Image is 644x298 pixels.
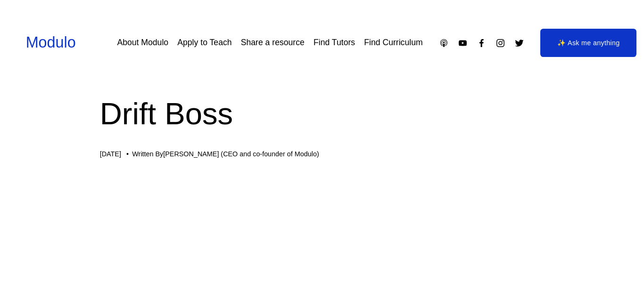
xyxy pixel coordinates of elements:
[100,92,545,135] h1: Drift Boss
[117,34,168,51] a: About Modulo
[314,34,355,51] a: Find Tutors
[495,38,505,48] a: Instagram
[540,29,636,57] a: ✨ Ask me anything
[177,34,231,51] a: Apply to Teach
[163,150,319,158] a: [PERSON_NAME] (CEO and co-founder of Modulo)
[132,150,319,158] div: Written By
[364,34,422,51] a: Find Curriculum
[477,38,487,48] a: Facebook
[26,34,76,51] a: Modulo
[100,150,121,158] span: [DATE]
[439,38,449,48] a: Apple Podcasts
[458,38,468,48] a: YouTube
[241,34,305,51] a: Share a resource
[514,38,524,48] a: Twitter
